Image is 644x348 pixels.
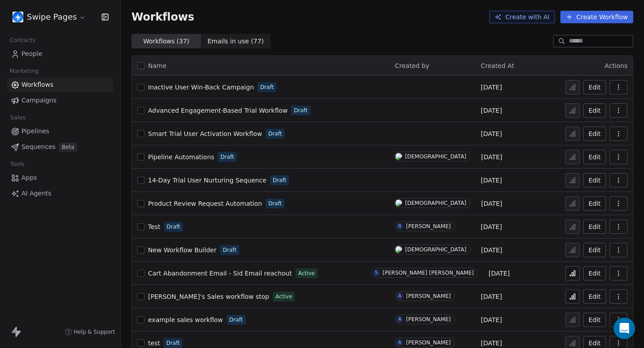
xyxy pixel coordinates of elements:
[7,140,113,154] a: SequencesBeta
[11,9,88,25] button: Swipe Pages
[406,340,451,346] div: [PERSON_NAME]
[583,266,606,280] a: Edit
[268,130,282,138] span: Draft
[148,269,292,278] a: Cart Abandonment Email - Sid Email reachout
[481,339,502,348] span: [DATE]
[148,200,262,207] span: Product Review Request Automation
[6,111,30,124] span: Sales
[398,293,402,300] div: A
[583,173,606,187] button: Edit
[167,223,180,231] span: Draft
[398,316,402,323] div: A
[375,269,377,276] div: S
[583,103,606,118] a: Edit
[275,293,292,301] span: Active
[21,189,51,198] span: AI Agents
[406,293,451,299] div: [PERSON_NAME]
[59,143,77,152] span: Beta
[405,153,466,160] div: [DEMOGRAPHIC_DATA]
[21,80,54,89] span: Workflows
[148,316,223,323] span: example sales workflow
[148,222,161,231] a: Test
[7,186,113,201] a: AI Agents
[405,200,466,206] div: [DEMOGRAPHIC_DATA]
[220,153,234,161] span: Draft
[148,315,223,324] a: example sales workflow
[481,129,502,138] span: [DATE]
[7,170,113,185] a: Apps
[583,196,606,211] a: Edit
[6,64,42,78] span: Marketing
[148,176,267,185] a: 14-Day Trial User Nurturing Sequence
[395,62,429,69] span: Created by
[148,292,269,301] a: [PERSON_NAME]'s Sales workflow stop
[148,293,269,300] span: [PERSON_NAME]'s Sales workflow stop
[406,223,451,229] div: [PERSON_NAME]
[481,292,502,301] span: [DATE]
[148,107,288,114] span: Advanced Engagement-Based Trial Workflow
[583,127,606,141] button: Edit
[583,313,606,327] button: Edit
[489,11,555,23] button: Create with AI
[7,93,113,108] a: Campaigns
[398,223,402,230] div: R
[260,83,274,91] span: Draft
[268,199,282,208] span: Draft
[148,270,292,277] span: Cart Abandonment Email - Sid Email reachout
[21,96,56,105] span: Campaigns
[395,153,402,160] img: S
[148,153,214,161] span: Pipeline Automations
[481,222,502,231] span: [DATE]
[294,106,307,115] span: Draft
[583,243,606,257] a: Edit
[148,83,254,92] a: Inactive User Win-Back Campaign
[395,246,402,253] img: S
[481,176,502,185] span: [DATE]
[481,62,514,69] span: Created At
[27,11,77,23] span: Swipe Pages
[65,328,115,335] a: Help & Support
[148,61,166,71] span: Name
[21,127,49,136] span: Pipelines
[21,49,42,59] span: People
[383,270,474,276] div: [PERSON_NAME] [PERSON_NAME]
[583,80,606,94] a: Edit
[583,220,606,234] button: Edit
[395,199,402,207] img: S
[273,176,286,184] span: Draft
[148,246,216,255] a: New Workflow Builder
[298,269,315,277] span: Active
[148,246,216,254] span: New Workflow Builder
[583,289,606,304] button: Edit
[398,339,402,346] div: A
[148,177,267,184] span: 14-Day Trial User Nurturing Sequence
[6,157,28,171] span: Tools
[148,106,288,115] a: Advanced Engagement-Based Trial Workflow
[406,316,451,323] div: [PERSON_NAME]
[481,83,502,92] span: [DATE]
[21,173,37,182] span: Apps
[605,62,627,69] span: Actions
[481,106,502,115] span: [DATE]
[488,269,509,278] span: [DATE]
[560,11,633,23] button: Create Workflow
[481,199,502,208] span: [DATE]
[481,246,502,255] span: [DATE]
[223,246,236,254] span: Draft
[7,124,113,139] a: Pipelines
[614,318,635,339] div: Open Intercom Messenger
[21,142,55,152] span: Sequences
[583,150,606,164] button: Edit
[148,223,161,230] span: Test
[6,34,39,47] span: Contacts
[405,246,466,253] div: [DEMOGRAPHIC_DATA]
[148,129,262,138] a: Smart Trial User Activation Workflow
[208,37,264,46] span: Emails in use ( 77 )
[148,199,262,208] a: Product Review Request Automation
